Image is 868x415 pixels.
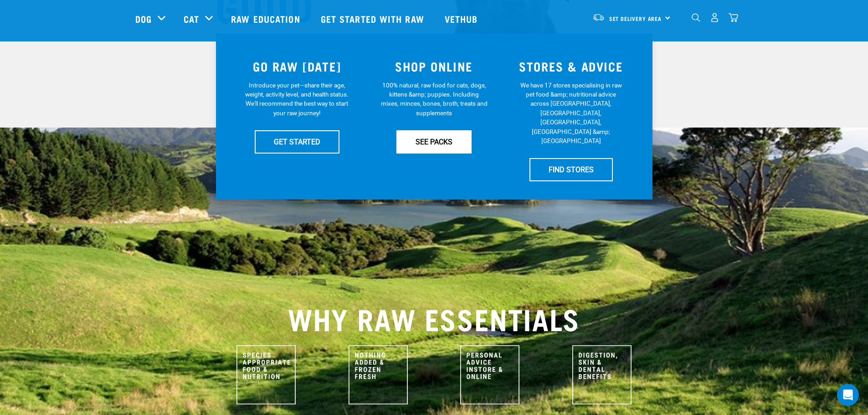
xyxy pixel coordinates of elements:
[184,12,199,26] a: Cat
[592,13,605,21] img: van-moving.png
[729,13,738,22] img: home-icon@2x.png
[609,17,662,20] span: Set Delivery Area
[529,158,613,181] a: FIND STORES
[436,0,489,37] a: Vethub
[837,384,859,406] div: Open Intercom Messenger
[396,130,472,153] a: SEE PACKS
[460,345,519,405] img: Personal Advice
[518,81,625,146] p: We have 17 stores specialising in raw pet food &amp; nutritional advice across [GEOGRAPHIC_DATA],...
[572,345,632,405] img: Raw Benefits
[236,345,296,405] img: Species Appropriate Nutrition
[222,0,311,37] a: Raw Education
[710,13,719,22] img: user.png
[243,81,350,118] p: Introduce your pet—share their age, weight, activity level, and health status. We'll recommend th...
[508,59,634,73] h3: STORES & ADVICE
[255,130,339,153] a: GET STARTED
[312,0,436,37] a: Get started with Raw
[349,345,408,405] img: Nothing Added
[371,59,497,73] h3: SHOP ONLINE
[135,12,152,26] a: Dog
[692,13,700,22] img: home-icon-1@2x.png
[135,302,733,334] h2: WHY RAW ESSENTIALS
[380,81,488,118] p: 100% natural, raw food for cats, dogs, kittens &amp; puppies. Including mixes, minces, bones, bro...
[234,59,360,73] h3: GO RAW [DATE]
